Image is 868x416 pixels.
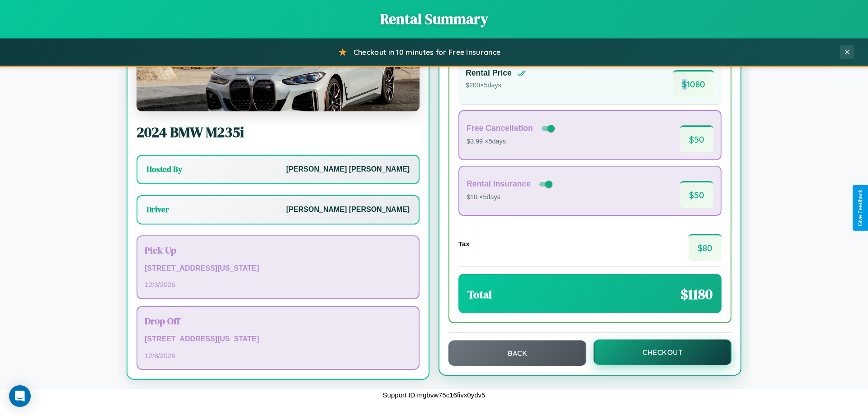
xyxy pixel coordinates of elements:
h3: Hosted By [146,164,182,175]
span: $ 1080 [673,70,714,97]
p: [STREET_ADDRESS][US_STATE] [145,262,411,275]
div: Open Intercom Messenger [9,385,31,407]
p: Support ID: mgbvw75c16fivx0ydv5 [383,389,486,401]
div: Give Feedback [857,190,863,226]
button: Checkout [594,339,731,365]
span: $ 80 [689,234,722,261]
p: 12 / 3 / 2026 [145,278,411,291]
h3: Drop Off [145,314,411,327]
p: [PERSON_NAME] [PERSON_NAME] [286,163,410,176]
p: $10 × 5 days [467,191,554,203]
p: [PERSON_NAME] [PERSON_NAME] [286,203,410,216]
span: $ 50 [680,125,713,152]
span: $ 1180 [680,284,712,304]
h4: Rental Price [466,68,512,78]
button: Back [448,340,586,366]
p: $ 200 × 5 days [466,80,526,91]
h4: Free Cancellation [467,124,533,133]
p: $3.99 × 5 days [467,136,557,148]
h4: Tax [458,240,470,248]
h3: Driver [146,204,169,215]
h3: Pick Up [145,244,411,257]
span: $ 50 [680,181,713,208]
p: 12 / 8 / 2026 [145,349,411,362]
h3: Total [467,287,492,302]
h4: Rental Insurance [467,179,531,189]
h2: 2024 BMW M235i [137,122,420,142]
p: [STREET_ADDRESS][US_STATE] [145,333,411,346]
span: Checkout in 10 minutes for Free Insurance [354,48,500,57]
h1: Rental Summary [9,9,859,29]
